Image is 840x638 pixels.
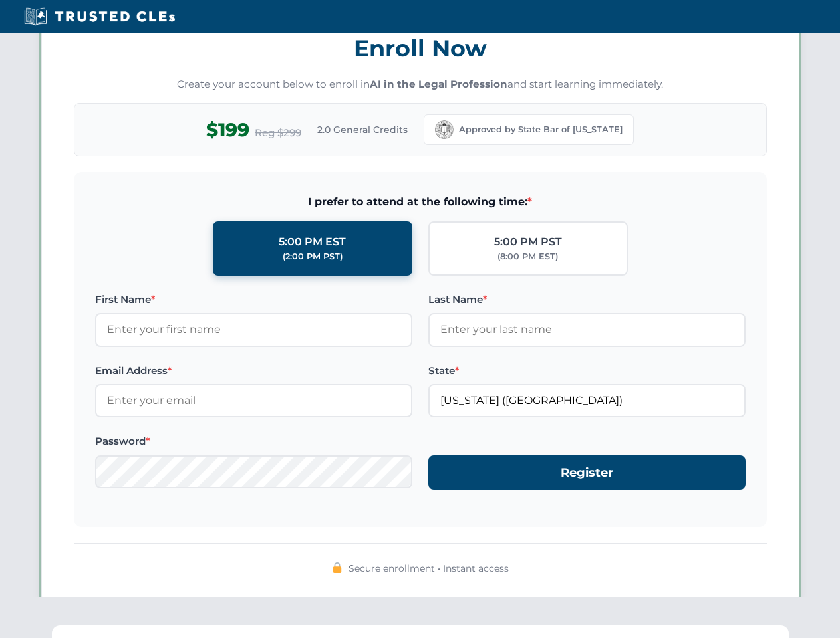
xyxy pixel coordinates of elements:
[494,233,562,251] div: 5:00 PM PST
[283,250,343,263] div: (2:00 PM PST)
[428,363,746,379] label: State
[95,433,412,449] label: Password
[95,363,412,379] label: Email Address
[206,115,249,145] span: $199
[497,250,558,263] div: (8:00 PM EST)
[95,384,412,417] input: Enter your email
[95,193,746,211] span: I prefer to attend at the following time:
[459,123,623,136] span: Approved by State Bar of [US_STATE]
[317,122,408,137] span: 2.0 General Credits
[20,7,179,27] img: Trusted CLEs
[428,455,746,490] button: Register
[255,125,301,141] span: Reg $299
[74,77,767,92] p: Create your account below to enroll in and start learning immediately.
[349,561,509,576] span: Secure enrollment • Instant access
[370,78,507,90] strong: AI in the Legal Profession
[428,384,746,417] input: California (CA)
[428,313,746,346] input: Enter your last name
[332,562,343,573] img: 🔒
[95,313,412,346] input: Enter your first name
[279,233,346,251] div: 5:00 PM EST
[74,27,767,69] h3: Enroll Now
[95,292,412,308] label: First Name
[435,120,454,139] img: California Bar
[428,292,746,308] label: Last Name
